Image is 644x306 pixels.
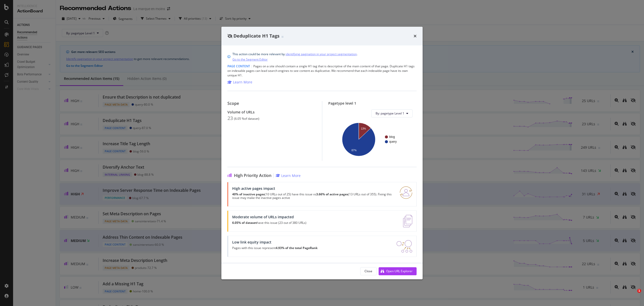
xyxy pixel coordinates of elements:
text: blog [389,135,395,139]
p: Pages with this issue represent [232,246,317,250]
div: Pages on a site should contain a single H1 tag that is descriptive of the main content of that pa... [227,64,417,78]
a: Learn More [276,173,301,178]
span: Page Content [227,64,250,68]
img: RO06QsNG.png [400,186,412,199]
a: Learn More [227,80,252,85]
span: Deduplicate H1 Tags [233,33,279,39]
button: Open URL Explorer [379,267,417,275]
div: Learn More [233,80,252,85]
div: Open URL Explorer [386,269,413,273]
img: Equal [281,36,284,38]
div: Close [365,269,372,273]
div: Volume of URLs [227,110,316,114]
strong: 4.93% of the total PageRank [276,246,317,250]
button: By: pagetype Level 1 [371,109,413,117]
strong: 6.05% of dataset [232,221,257,225]
img: DDxVyA23.png [396,240,412,253]
svg: A chart. [332,121,413,157]
div: 23 [227,115,233,121]
div: eye-slash [227,34,232,38]
strong: 40% of inactive pages [232,192,265,196]
div: High active pages impact [232,186,394,191]
p: have this issue (23 out of 380 URLs) [232,221,306,225]
span: By: pagetype Level 1 [376,111,404,115]
a: identifying pagination in your project segmentation [286,51,357,57]
span: 1 [637,289,641,293]
a: Go to the Segment Editor [232,57,268,62]
div: Low link equity impact [232,240,317,244]
span: High Priority Action [234,173,271,178]
text: query [389,140,397,143]
div: Pagetype level 1 [328,101,417,105]
strong: 3.66% of active pages [316,192,348,196]
button: Close [360,267,377,275]
div: ( 6.05 % of dataset ) [234,117,259,120]
text: 87% [351,149,356,151]
p: (10 URLs out of 25) have this issue vs (13 URLs out of 355). Fixing this issue may make the inact... [232,193,394,200]
div: modal [221,27,423,279]
div: This action could be more relevant by . [232,51,357,62]
div: Scope [227,101,316,106]
div: Moderate volume of URLs impacted [232,215,306,219]
div: Learn More [281,173,301,178]
div: times [414,33,417,39]
text: 13% [361,127,366,130]
div: info banner [227,51,417,62]
iframe: Intercom live chat [627,289,639,301]
span: | [251,64,253,68]
img: e5DMFwAAAABJRU5ErkJggg== [403,215,412,227]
